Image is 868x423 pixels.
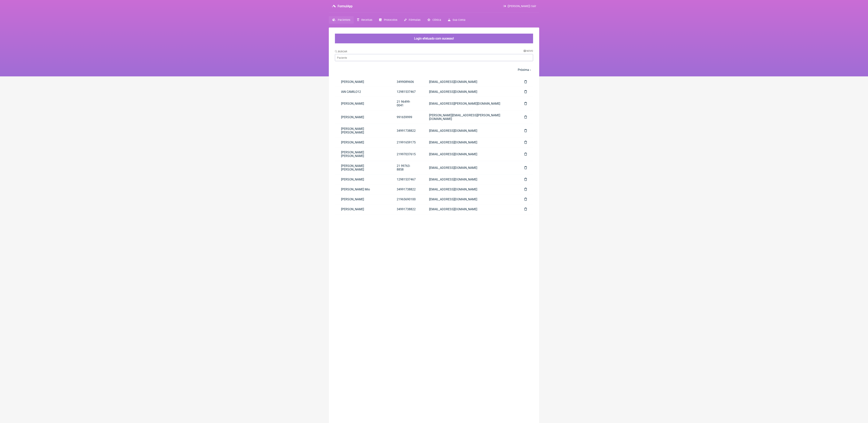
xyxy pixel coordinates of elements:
a: 12981537467 [391,175,423,184]
a: 21997037615 [391,149,423,159]
a: 21965690100 [391,194,423,204]
a: ([PERSON_NAME]) Sair [503,5,536,8]
a: [EMAIL_ADDRESS][PERSON_NAME][DOMAIN_NAME] [423,99,518,108]
a: [PERSON_NAME] Mio [335,184,391,194]
a: [EMAIL_ADDRESS][DOMAIN_NAME] [423,126,518,136]
a: [EMAIL_ADDRESS][DOMAIN_NAME] [423,149,518,159]
a: [EMAIL_ADDRESS][DOMAIN_NAME] [423,175,518,184]
span: Protocolos [384,18,397,22]
a: Sua Conta [445,16,469,24]
a: 991659999 [391,112,423,122]
a: Novo [524,49,533,52]
a: [EMAIL_ADDRESS][DOMAIN_NAME] [423,194,518,204]
a: Protocolos [376,16,401,24]
a: Fórmulas [401,16,424,24]
a: Próxima › [518,68,531,72]
a: [PERSON_NAME] [335,99,391,108]
a: [PERSON_NAME] [335,112,391,122]
a: 3499089606 [391,77,423,87]
span: Pacientes [338,18,350,22]
a: IAN CAMILO12 [335,87,391,97]
span: Clínica [432,18,441,22]
a: 21991659175 [391,137,423,147]
a: [PERSON_NAME] [PERSON_NAME] [335,161,391,174]
a: [PERSON_NAME] [335,175,391,184]
a: 34991738822 [391,184,423,194]
input: Paciente [335,54,533,61]
a: 34991738822 [391,204,423,214]
a: 21 96499-0041 [391,97,423,110]
a: [PERSON_NAME] [335,137,391,147]
a: [EMAIL_ADDRESS][DOMAIN_NAME] [423,163,518,173]
a: [EMAIL_ADDRESS][DOMAIN_NAME] [423,77,518,87]
span: Fórmulas [409,18,420,22]
a: [PERSON_NAME][EMAIL_ADDRESS][PERSON_NAME][DOMAIN_NAME] [423,110,518,124]
span: Receitas [361,18,372,22]
a: [PERSON_NAME] [335,77,391,87]
a: [PERSON_NAME] [PERSON_NAME] [335,147,391,161]
a: 34991738822 [391,126,423,136]
div: Login efetuado com sucesso! [335,34,533,43]
a: 12981537467 [391,87,423,97]
a: [PERSON_NAME] [335,204,391,214]
a: [EMAIL_ADDRESS][DOMAIN_NAME] [423,184,518,194]
nav: pager [335,66,533,74]
a: Pacientes [329,16,354,24]
label: Buscar [335,50,347,53]
a: [PERSON_NAME] [335,194,391,204]
a: [EMAIL_ADDRESS][DOMAIN_NAME] [423,204,518,214]
a: [PERSON_NAME] [PERSON_NAME] [335,124,391,137]
a: 21 99763-8858 [391,161,423,174]
span: ([PERSON_NAME]) Sair [507,5,536,8]
a: Clínica [424,16,445,24]
h3: FormulApp [338,4,353,8]
a: Receitas [354,16,376,24]
a: [EMAIL_ADDRESS][DOMAIN_NAME] [423,87,518,97]
a: [EMAIL_ADDRESS][DOMAIN_NAME] [423,137,518,147]
span: Sua Conta [453,18,465,22]
span: Novo [526,49,533,52]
